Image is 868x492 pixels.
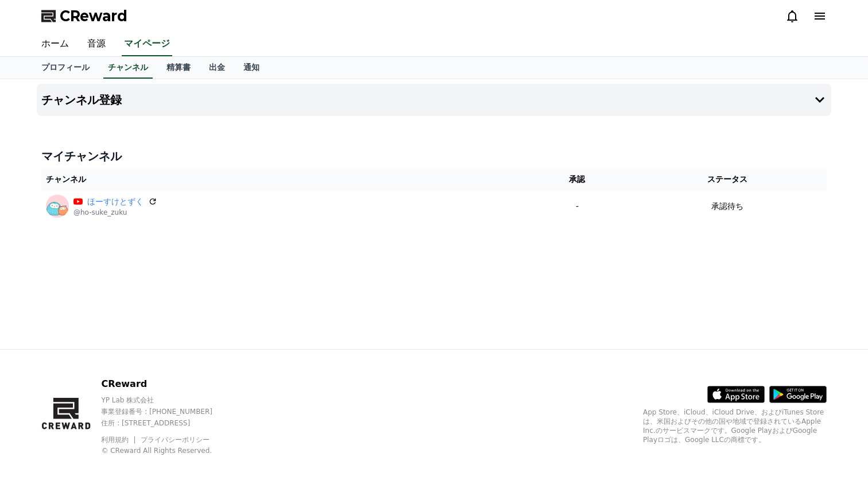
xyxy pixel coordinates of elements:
[643,408,827,444] p: App Store、iCloud、iCloud Drive、およびiTunes Storeは、米国およびその他の国や地域で登録されているApple Inc.のサービスマークです。Google P...
[122,32,172,56] a: マイページ
[628,169,827,190] th: ステータス
[37,84,831,116] button: チャンネル登録
[41,148,827,164] h4: マイチャンネル
[526,169,628,190] th: 承認
[101,407,235,416] p: 事業登録番号 : [PHONE_NUMBER]
[41,7,127,25] a: CReward
[73,208,157,217] p: @ho-suke_zuku
[157,57,200,79] a: 精算書
[531,200,623,212] p: -
[103,57,153,79] a: チャンネル
[101,436,137,444] a: 利用規約
[41,94,122,106] h4: チャンネル登録
[101,446,235,455] p: © CReward All Rights Reserved.
[32,32,78,56] a: ホーム
[141,436,210,444] a: プライバシーポリシー
[87,196,144,208] a: ほーすけとずく
[46,195,69,218] img: ほーすけとずく
[200,57,234,79] a: 出金
[101,377,235,391] p: CReward
[32,57,99,79] a: プロフィール
[60,7,127,25] span: CReward
[711,200,743,212] p: 承認待ち
[101,396,235,405] p: YP Lab 株式会社
[101,419,235,428] p: 住所 : [STREET_ADDRESS]
[234,57,269,79] a: 通知
[78,32,115,56] a: 音源
[41,169,526,190] th: チャンネル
